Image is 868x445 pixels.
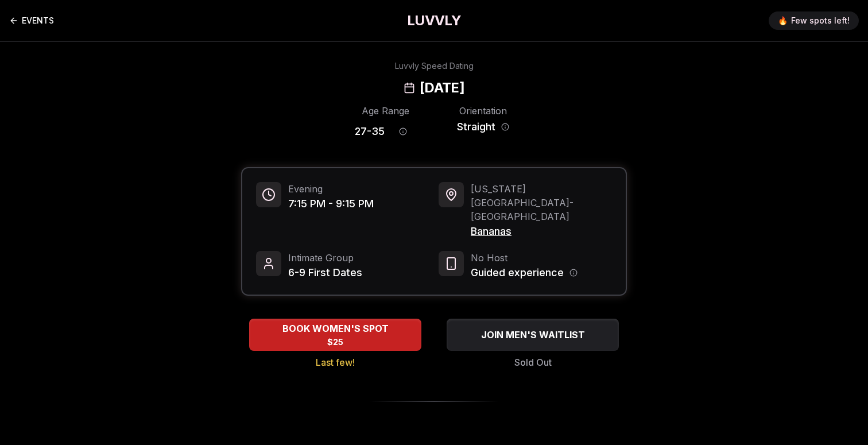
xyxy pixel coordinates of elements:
[471,223,612,239] span: Bananas
[327,336,343,348] span: $25
[447,319,619,351] button: JOIN MEN'S WAITLIST - Sold Out
[457,119,495,135] span: Straight
[791,15,850,26] span: Few spots left!
[471,265,564,281] span: Guided experience
[355,104,416,118] div: Age Range
[471,251,578,265] span: No Host
[395,60,474,72] div: Luvvly Speed Dating
[390,119,416,144] button: Age range information
[471,182,612,223] span: [US_STATE][GEOGRAPHIC_DATA] - [GEOGRAPHIC_DATA]
[288,196,374,212] span: 7:15 PM - 9:15 PM
[249,319,421,351] button: BOOK WOMEN'S SPOT - Last few!
[355,123,385,140] span: 27 - 35
[569,269,578,277] button: Host information
[288,265,362,281] span: 6-9 First Dates
[501,123,509,131] button: Orientation information
[9,9,54,32] a: Back to events
[288,251,362,265] span: Intimate Group
[407,11,461,30] a: LUVVLY
[479,328,587,342] span: JOIN MEN'S WAITLIST
[280,322,391,335] span: BOOK WOMEN'S SPOT
[514,355,552,369] span: Sold Out
[420,79,464,97] h2: [DATE]
[452,104,513,118] div: Orientation
[316,355,355,369] span: Last few!
[288,182,374,196] span: Evening
[778,15,788,26] span: 🔥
